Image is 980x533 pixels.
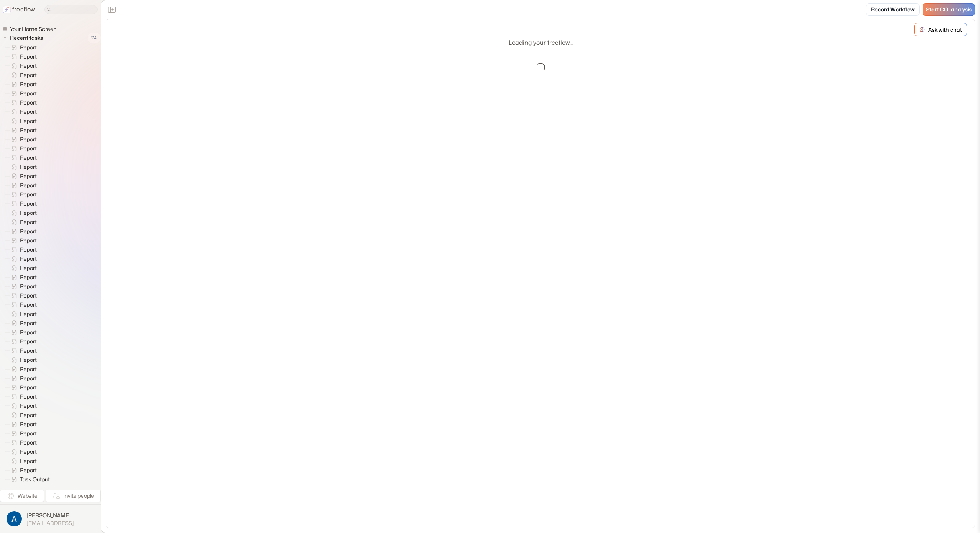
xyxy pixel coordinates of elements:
[5,337,40,346] a: Report
[18,283,39,290] span: Report
[18,310,39,318] span: Report
[5,172,40,181] a: Report
[5,475,53,484] a: Task Output
[106,3,118,16] button: Close the sidebar
[8,25,59,33] span: Your Home Screen
[5,374,40,383] a: Report
[928,26,962,34] p: Ask with chat
[18,292,39,299] span: Report
[5,263,40,273] a: Report
[5,273,40,282] a: Report
[5,217,40,227] a: Report
[18,347,39,355] span: Report
[5,70,40,80] a: Report
[18,181,39,189] span: Report
[18,301,39,309] span: Report
[18,430,39,437] span: Report
[18,117,39,125] span: Report
[5,199,40,208] a: Report
[18,172,39,180] span: Report
[18,191,39,198] span: Report
[26,512,74,519] span: [PERSON_NAME]
[18,420,39,428] span: Report
[18,411,39,419] span: Report
[5,245,40,254] a: Report
[5,429,40,438] a: Report
[2,33,46,43] button: Recent tasks
[5,162,40,172] a: Report
[18,44,39,51] span: Report
[18,457,39,465] span: Report
[18,246,39,253] span: Report
[5,254,40,263] a: Report
[18,200,39,208] span: Report
[5,80,40,89] a: Report
[3,5,35,14] a: freeflow
[18,136,39,143] span: Report
[18,227,39,235] span: Report
[18,476,52,483] span: Task Output
[7,511,22,526] img: profile
[5,107,40,116] a: Report
[5,153,40,162] a: Report
[5,383,40,392] a: Report
[18,402,39,410] span: Report
[5,355,40,365] a: Report
[18,145,39,152] span: Report
[88,33,101,43] span: 74
[18,71,39,79] span: Report
[5,291,40,300] a: Report
[18,237,39,244] span: Report
[5,43,40,52] a: Report
[5,410,40,420] a: Report
[18,365,39,373] span: Report
[18,356,39,364] span: Report
[18,255,39,263] span: Report
[5,227,40,236] a: Report
[5,236,40,245] a: Report
[5,328,40,337] a: Report
[508,38,573,47] p: Loading your freeflow...
[5,365,40,374] a: Report
[5,135,40,144] a: Report
[5,420,40,429] a: Report
[18,485,52,492] span: Task Output
[12,5,35,14] p: freeflow
[5,98,40,107] a: Report
[923,3,975,16] a: Start COI analysis
[18,273,39,281] span: Report
[5,126,40,135] a: Report
[5,52,40,61] a: Report
[18,448,39,456] span: Report
[18,209,39,217] span: Report
[5,484,53,493] a: Task Output
[5,346,40,355] a: Report
[18,218,39,226] span: Report
[5,456,40,466] a: Report
[5,61,40,70] a: Report
[5,181,40,190] a: Report
[18,62,39,70] span: Report
[18,80,39,88] span: Report
[8,34,46,42] span: Recent tasks
[18,264,39,272] span: Report
[5,116,40,126] a: Report
[5,282,40,291] a: Report
[5,392,40,401] a: Report
[5,144,40,153] a: Report
[18,108,39,116] span: Report
[18,439,39,446] span: Report
[18,126,39,134] span: Report
[5,319,40,328] a: Report
[5,89,40,98] a: Report
[5,509,96,528] button: [PERSON_NAME][EMAIL_ADDRESS]
[5,309,40,319] a: Report
[5,208,40,217] a: Report
[18,163,39,171] span: Report
[18,154,39,162] span: Report
[5,401,40,410] a: Report
[866,3,920,16] a: Record Workflow
[18,90,39,97] span: Report
[5,438,40,447] a: Report
[18,338,39,345] span: Report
